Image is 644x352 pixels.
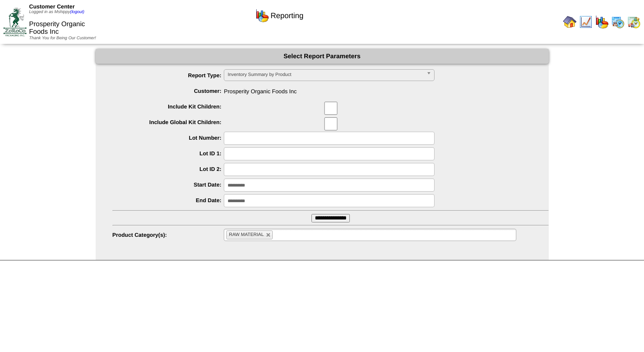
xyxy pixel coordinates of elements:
img: home.gif [563,15,577,29]
label: Start Date: [113,181,224,188]
img: graph.gif [595,15,609,29]
span: Inventory Summary by Product [228,70,423,80]
img: graph.gif [255,9,269,22]
label: Customer: [113,88,224,94]
label: Product Category(s): [113,232,224,238]
span: Prosperity Organic Foods Inc [113,85,549,95]
img: ZoRoCo_Logo(Green%26Foil)%20jpg.webp [3,8,27,36]
span: Reporting [271,11,303,20]
div: Select Report Parameters [96,49,549,64]
label: Lot ID 2: [113,166,224,172]
label: Report Type: [113,72,224,79]
img: calendarprod.gif [611,15,625,29]
label: End Date: [113,197,224,203]
label: Include Kit Children: [113,103,224,110]
label: Lot ID 1: [113,150,224,157]
span: Prosperity Organic Foods Inc [29,21,85,35]
span: RAW MATERIAL [229,232,264,237]
a: (logout) [70,10,84,14]
span: Customer Center [29,3,75,10]
img: calendarinout.gif [627,15,641,29]
label: Include Global Kit Children: [113,119,224,125]
img: line_graph.gif [579,15,593,29]
span: Logged in as Mshippy [29,10,84,14]
span: Thank You for Being Our Customer! [29,36,96,41]
label: Lot Number: [113,135,224,141]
